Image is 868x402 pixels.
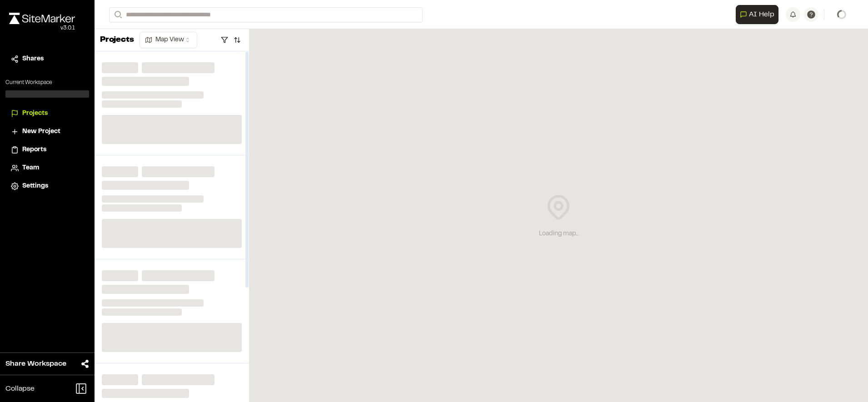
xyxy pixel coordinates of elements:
span: Reports [22,145,46,155]
a: Projects [11,109,84,119]
span: Share Workspace [5,358,66,369]
div: Oh geez...please don't... [9,24,75,32]
p: Projects [100,34,134,46]
span: Settings [22,181,48,191]
a: New Project [11,127,84,137]
button: Search [109,7,125,22]
span: Projects [22,109,48,119]
a: Shares [11,54,84,64]
span: Shares [22,54,44,64]
div: Open AI Assistant [736,5,782,24]
img: rebrand.png [9,13,75,24]
a: Settings [11,181,84,191]
span: Team [22,163,39,173]
a: Reports [11,145,84,155]
span: New Project [22,127,60,137]
span: Collapse [5,383,35,394]
button: Open AI Assistant [736,5,778,24]
span: AI Help [749,9,774,20]
a: Team [11,163,84,173]
div: Loading map... [539,229,579,239]
p: Current Workspace [5,79,89,87]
